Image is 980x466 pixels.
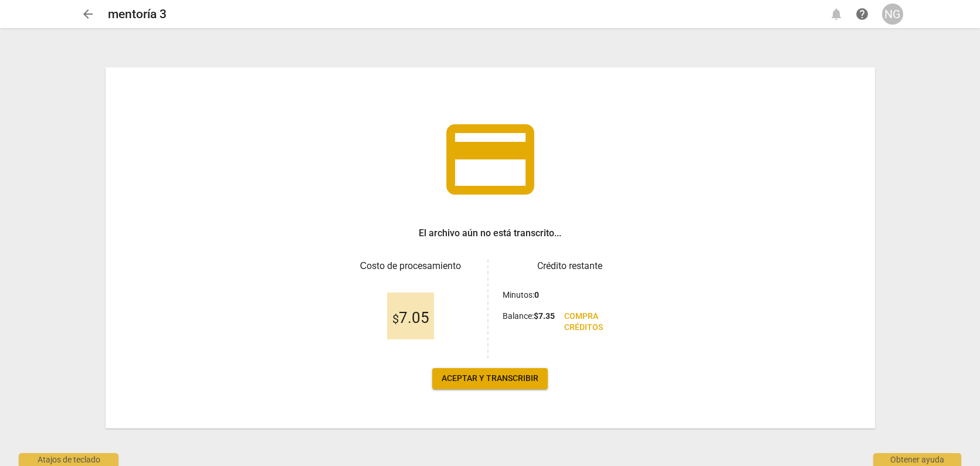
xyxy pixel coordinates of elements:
span: 7.05 [392,309,429,327]
span: credit_card [438,107,543,212]
span: help [855,7,869,21]
div: Obtener ayuda [873,453,961,466]
a: Compra créditos [555,306,637,338]
span: Compra créditos [564,311,628,334]
p: Minutos : [503,289,539,301]
h3: El archivo aún no está transcrito... [419,226,561,240]
a: Obtener ayuda [852,4,873,25]
p: Balance : [503,310,555,322]
div: Atajos de teclado [19,453,118,466]
b: 0 [534,290,539,300]
span: Aceptar y transcribir [442,373,538,385]
h3: Crédito restante [503,259,637,273]
b: $ 7.35 [534,311,555,321]
h3: Сosto de procesamiento [344,259,478,273]
button: Aceptar y transcribir [432,368,548,389]
span: $ [392,312,399,326]
button: NG [882,4,903,25]
h2: mentoría 3 [108,7,167,22]
span: arrow_back [81,7,95,21]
